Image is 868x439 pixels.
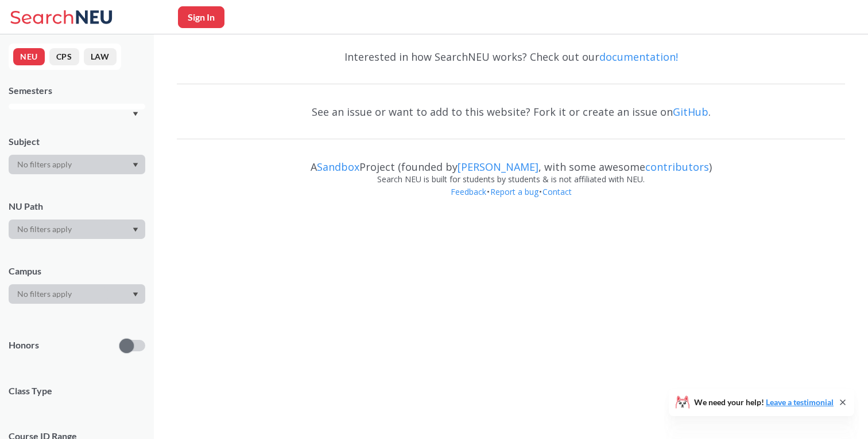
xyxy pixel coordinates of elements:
[84,48,117,65] button: LAW
[450,186,487,197] a: Feedback
[178,6,224,28] button: Sign In
[177,150,845,173] div: A Project (founded by , with some awesome )
[177,95,845,128] div: See an issue or want to add to this website? Fork it or create an issue on .
[133,292,138,297] svg: Dropdown arrow
[490,186,539,197] a: Report a bug
[9,200,145,213] div: NU Path
[9,265,145,277] div: Campus
[9,339,39,352] p: Honors
[9,155,145,174] div: Dropdown arrow
[133,228,138,232] svg: Dropdown arrow
[9,135,145,148] div: Subject
[9,284,145,304] div: Dropdown arrow
[673,105,708,119] a: GitHub
[177,186,845,215] div: • •
[177,173,845,186] div: Search NEU is built for students by students & is not affiliated with NEU.
[177,40,845,73] div: Interested in how SearchNEU works? Check out our
[317,160,359,174] a: Sandbox
[13,48,45,65] button: NEU
[766,397,834,407] a: Leave a testimonial
[133,163,138,167] svg: Dropdown arrow
[599,50,678,64] a: documentation!
[133,112,138,116] svg: Dropdown arrow
[694,398,834,406] span: We need your help!
[645,160,709,174] a: contributors
[9,219,145,239] div: Dropdown arrow
[9,84,145,97] div: Semesters
[458,160,538,174] a: [PERSON_NAME]
[9,385,145,397] span: Class Type
[542,186,572,197] a: Contact
[49,48,79,65] button: CPS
